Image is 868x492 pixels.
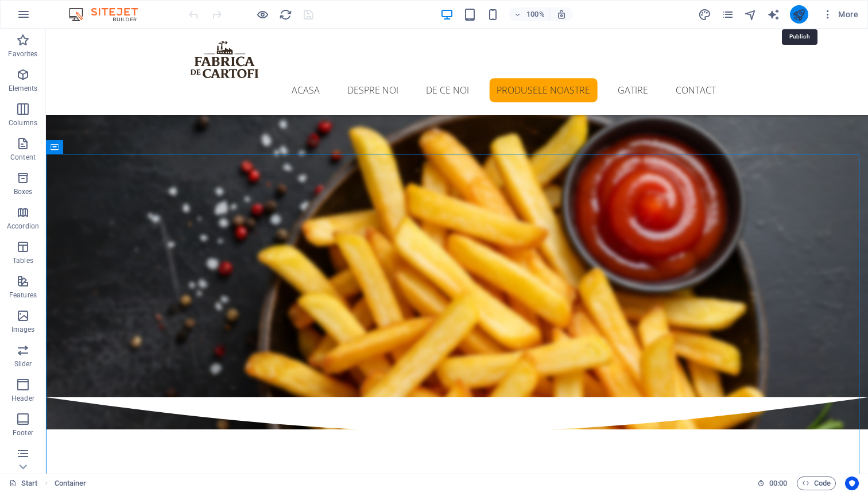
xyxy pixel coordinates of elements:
span: 00 00 [769,476,787,490]
p: Footer [13,428,33,437]
p: Features [9,290,37,300]
p: Images [11,325,35,334]
p: Tables [13,256,33,265]
i: AI Writer [767,8,780,21]
i: Navigator [744,8,757,21]
p: Header [11,394,34,403]
button: More [817,5,863,24]
p: Elements [9,84,38,93]
i: On resize automatically adjust zoom level to fit chosen device. [556,9,567,20]
h6: 100% [526,7,545,21]
i: Design (Ctrl+Alt+Y) [698,8,711,21]
span: More [822,9,858,20]
button: text_generator [767,7,781,21]
button: design [698,7,712,21]
p: Slider [14,359,32,369]
button: Code [797,476,836,490]
p: Content [10,153,36,162]
img: Editor Logo [66,7,152,21]
button: pages [721,7,735,21]
i: Reload page [279,8,292,21]
button: navigator [744,7,758,21]
p: Favorites [8,49,37,59]
button: 100% [509,7,550,21]
nav: breadcrumb [55,476,87,490]
a: Click to cancel selection. Double-click to open Pages [9,476,38,490]
button: Click here to leave preview mode and continue editing [255,7,269,21]
p: Boxes [14,187,33,196]
span: Click to select. Double-click to edit [55,476,87,490]
p: Columns [9,118,37,127]
button: Usercentrics [845,476,859,490]
span: : [777,479,779,487]
h6: Session time [757,476,788,490]
span: Code [802,476,831,490]
p: Accordion [7,222,39,231]
i: Pages (Ctrl+Alt+S) [721,8,734,21]
button: publish [790,5,808,24]
button: reload [278,7,292,21]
